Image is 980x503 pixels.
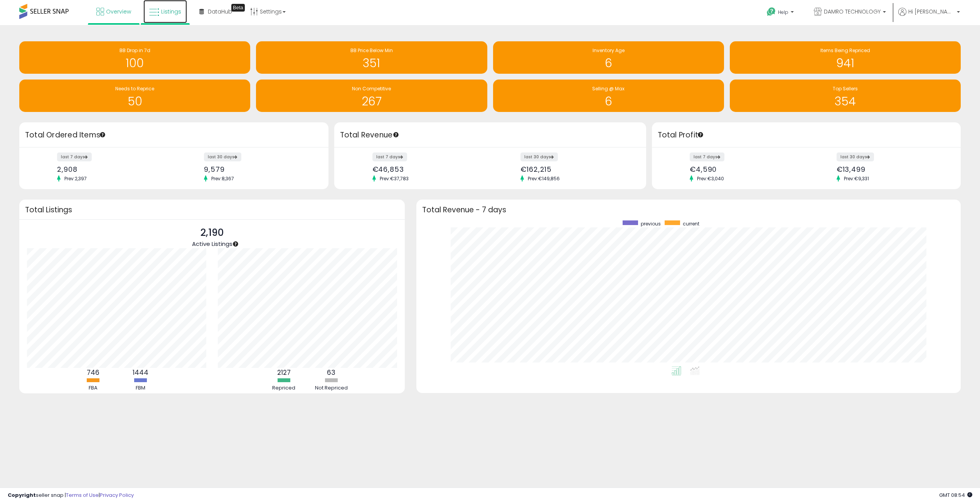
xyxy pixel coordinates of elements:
[730,41,961,74] a: Items Being Repriced 941
[837,165,947,173] div: €13,499
[99,131,106,138] div: Tooltip anchor
[232,240,239,247] div: Tooltip anchor
[837,152,874,161] label: last 30 days
[25,207,399,213] h3: Total Listings
[23,57,246,69] h1: 100
[204,165,315,173] div: 9,579
[493,80,724,112] a: Selling @ Max 6
[308,384,354,392] div: Not Repriced
[87,368,99,377] b: 746
[207,175,238,182] span: Prev: 8,367
[592,85,625,92] span: Selling @ Max
[520,165,632,173] div: €162,215
[524,175,564,182] span: Prev: €149,856
[372,165,484,173] div: €46,853
[57,152,92,161] label: last 7 days
[57,165,168,173] div: 2,908
[204,152,241,161] label: last 30 days
[497,95,720,108] h1: 6
[261,384,307,392] div: Repriced
[61,175,91,182] span: Prev: 2,397
[23,95,246,108] h1: 50
[734,57,957,69] h1: 941
[820,47,870,54] span: Items Being Repriced
[761,1,802,25] a: Help
[497,57,720,69] h1: 6
[730,80,961,112] a: Top Sellers 354
[690,165,800,173] div: €4,590
[376,175,413,182] span: Prev: €37,783
[192,225,232,240] p: 2,190
[192,240,232,248] span: Active Listings
[778,9,788,15] span: Help
[372,152,407,161] label: last 7 days
[392,131,399,138] div: Tooltip anchor
[683,220,699,227] span: current
[422,207,955,213] h3: Total Revenue - 7 days
[115,85,154,92] span: Needs to Reprice
[593,47,625,54] span: Inventory Age
[70,384,116,392] div: FBA
[493,41,724,74] a: Inventory Age 6
[106,8,131,15] span: Overview
[327,368,335,377] b: 63
[19,41,250,74] a: BB Drop in 7d 100
[161,8,181,15] span: Listings
[19,80,250,112] a: Needs to Reprice 50
[908,8,955,15] span: Hi [PERSON_NAME]
[256,41,487,74] a: BB Price Below Min 351
[231,4,245,12] div: Tooltip anchor
[340,130,640,141] h3: Total Revenue
[208,8,232,15] span: DataHub
[260,95,483,108] h1: 267
[690,152,724,161] label: last 7 days
[25,130,323,141] h3: Total Ordered Items
[697,131,704,138] div: Tooltip anchor
[693,175,728,182] span: Prev: €3,040
[350,47,393,54] span: BB Price Below Min
[898,8,960,25] a: Hi [PERSON_NAME]
[824,8,881,15] span: DAMRO TECHNOLOGY
[352,85,391,92] span: Non Competitive
[120,47,150,54] span: BB Drop in 7d
[641,220,661,227] span: previous
[117,384,163,392] div: FBM
[260,57,483,69] h1: 351
[840,175,873,182] span: Prev: €9,331
[277,368,291,377] b: 2127
[658,130,955,141] h3: Total Profit
[766,7,776,17] i: Get Help
[520,152,558,161] label: last 30 days
[833,85,858,92] span: Top Sellers
[133,368,148,377] b: 1444
[256,80,487,112] a: Non Competitive 267
[734,95,957,108] h1: 354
